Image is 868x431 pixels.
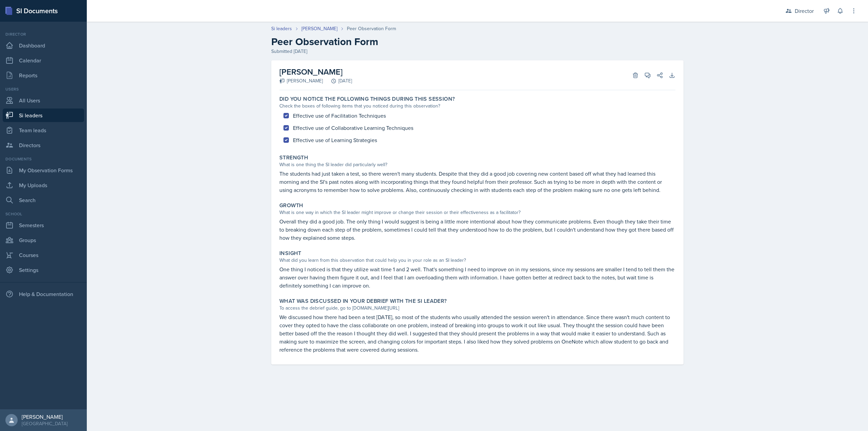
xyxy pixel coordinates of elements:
div: What is one thing the SI leader did particularly well? [279,161,675,168]
div: To access the debrief guide, go to [DOMAIN_NAME][URL] [279,305,675,312]
p: We discussed how there had been a test [DATE], so most of the students who usually attended the s... [279,313,675,354]
label: Did you notice the following things during this session? [279,96,455,102]
h2: [PERSON_NAME] [279,66,352,78]
h2: Peer Observation Form [271,36,684,48]
p: One thing I noticed is that they utilize wait time 1 and 2 well. That's something I need to impro... [279,265,675,290]
label: Strength [279,154,308,161]
div: [DATE] [323,77,352,84]
div: [PERSON_NAME] [279,77,323,84]
p: Overall they did a good job. The only thing I would suggest is being a little more intentional ab... [279,217,675,242]
a: All Users [3,94,84,107]
div: [PERSON_NAME] [22,413,67,420]
div: Users [3,86,84,92]
div: What did you learn from this observation that could help you in your role as an SI leader? [279,257,675,264]
div: [GEOGRAPHIC_DATA] [22,420,67,427]
a: Search [3,193,84,207]
a: Dashboard [3,39,84,52]
a: Team leads [3,123,84,137]
a: My Observation Forms [3,163,84,177]
div: Director [3,31,84,37]
a: Settings [3,263,84,277]
div: Peer Observation Form [347,25,396,32]
a: Directors [3,138,84,152]
a: Reports [3,68,84,82]
div: Documents [3,156,84,162]
a: My Uploads [3,178,84,192]
a: Semesters [3,218,84,232]
label: Growth [279,202,303,209]
p: The students had just taken a test, so there weren't many students. Despite that they did a good ... [279,170,675,194]
div: Check the boxes of following items that you noticed during this observation? [279,102,675,110]
a: Calendar [3,54,84,67]
div: What is one way in which the SI leader might improve or change their session or their effectivene... [279,209,675,216]
a: Groups [3,233,84,247]
label: What was discussed in your debrief with the SI Leader? [279,298,447,305]
a: Si leaders [271,25,292,32]
a: Courses [3,248,84,262]
div: School [3,211,84,217]
div: Help & Documentation [3,287,84,301]
div: Director [795,7,814,15]
a: [PERSON_NAME] [301,25,337,32]
a: Si leaders [3,109,84,122]
label: Insight [279,250,301,257]
div: Submitted [DATE] [271,48,684,55]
